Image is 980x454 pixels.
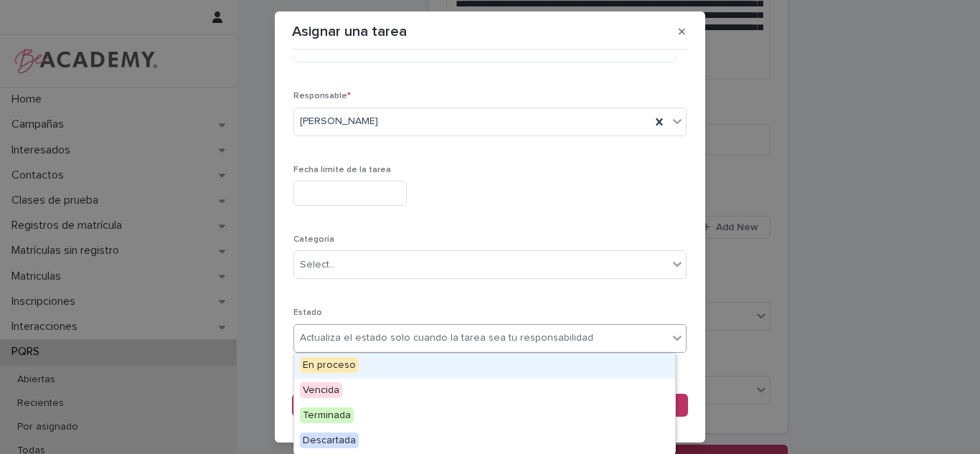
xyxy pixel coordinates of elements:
button: Save [292,394,688,417]
span: [PERSON_NAME] [300,114,378,129]
span: Categoría [293,235,334,244]
div: Select... [300,257,336,273]
span: Vencida [300,382,342,398]
div: Descartada [294,429,675,454]
span: En proceso [300,357,359,373]
div: Terminada [294,404,675,429]
span: Descartada [300,432,359,448]
span: Fecha límite de la tarea [293,166,391,174]
span: Terminada [300,407,354,423]
div: En proceso [294,354,675,379]
span: Estado [293,308,322,317]
span: Responsable [293,92,351,100]
div: Vencida [294,379,675,404]
p: Asignar una tarea [292,23,407,40]
div: Actualiza el estado solo cuando la tarea sea tu responsabilidad [300,331,593,346]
